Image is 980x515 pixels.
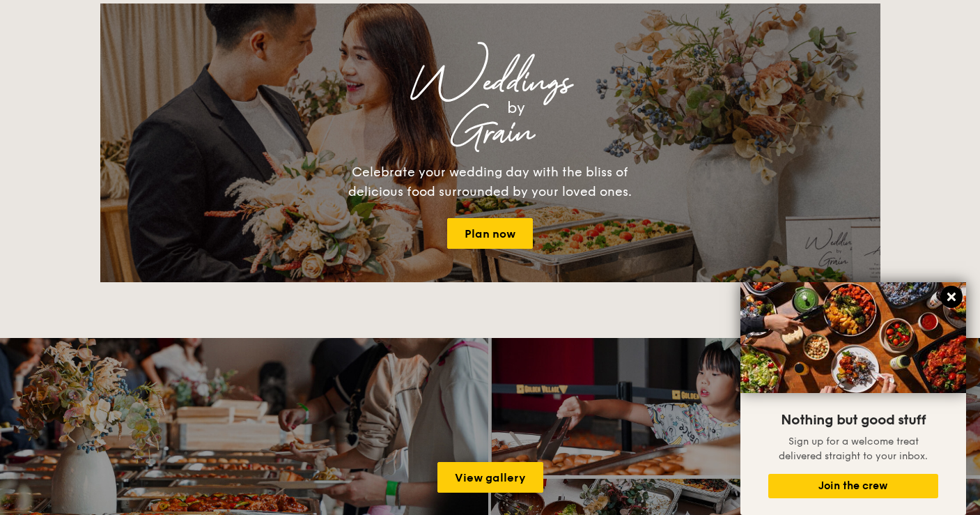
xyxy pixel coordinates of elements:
div: Grain [223,121,758,146]
button: Join the crew [768,474,938,498]
div: Celebrate your wedding day with the bliss of delicious food surrounded by your loved ones. [334,162,647,201]
div: Weddings [223,70,758,95]
img: DSC07876-Edit02-Large.jpeg [740,282,966,393]
span: Sign up for a welcome treat delivered straight to your inbox. [779,436,928,462]
div: by [274,95,758,121]
button: Close [940,286,963,308]
a: Plan now [447,218,533,249]
span: Nothing but good stuff [781,412,926,429]
a: View gallery [437,462,543,493]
